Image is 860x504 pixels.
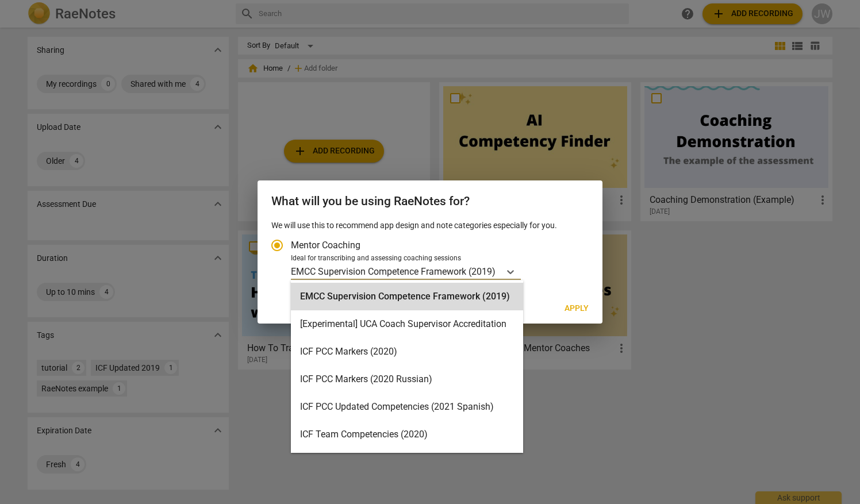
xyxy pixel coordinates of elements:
span: Apply [565,303,589,314]
span: Mentor Coaching [291,238,360,252]
h2: What will you be using RaeNotes for? [271,194,589,209]
div: ICF Updated Competencies (2019 Japanese) [291,448,523,476]
div: ICF PCC Markers (2020 Russian) [291,366,523,393]
div: ICF PCC Markers (2020) [291,338,523,366]
div: Ideal for transcribing and assessing coaching sessions [291,253,585,264]
div: [Experimental] UCA Coach Supervisor Accreditation [291,310,523,338]
div: EMCC Supervision Competence Framework (2019) [291,283,523,310]
p: We will use this to recommend app design and note categories especially for you. [271,220,589,232]
p: EMCC Supervision Competence Framework (2019) [291,265,496,278]
div: ICF Team Competencies (2020) [291,421,523,448]
button: Apply [555,298,598,319]
div: Account type [271,232,589,280]
div: ICF PCC Updated Competencies (2021 Spanish) [291,393,523,421]
input: Ideal for transcribing and assessing coaching sessionsEMCC Supervision Competence Framework (2019) [497,266,499,277]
